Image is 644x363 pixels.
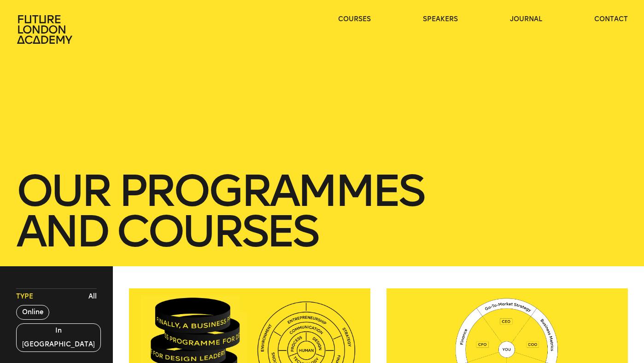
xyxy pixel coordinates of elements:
button: All [86,290,99,304]
h1: our Programmes and courses [16,170,628,252]
button: Online [16,305,49,320]
a: speakers [423,15,458,24]
a: contact [594,15,628,24]
span: Type [16,292,33,301]
a: journal [510,15,542,24]
a: courses [338,15,371,24]
button: In [GEOGRAPHIC_DATA] [16,323,101,352]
